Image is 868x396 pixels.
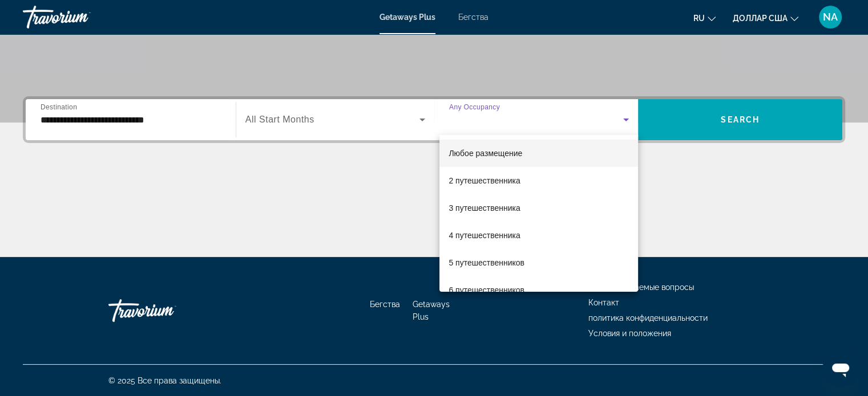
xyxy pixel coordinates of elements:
[449,285,524,295] font: 6 путешественников
[449,149,522,158] font: Любое размещение
[822,350,859,387] iframe: Кнопка для запуска окна сообщений
[449,176,520,185] font: 2 путешественника
[449,231,520,240] font: 4 путешественника
[449,203,520,213] font: 3 путешественника
[449,258,524,267] font: 5 путешественников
